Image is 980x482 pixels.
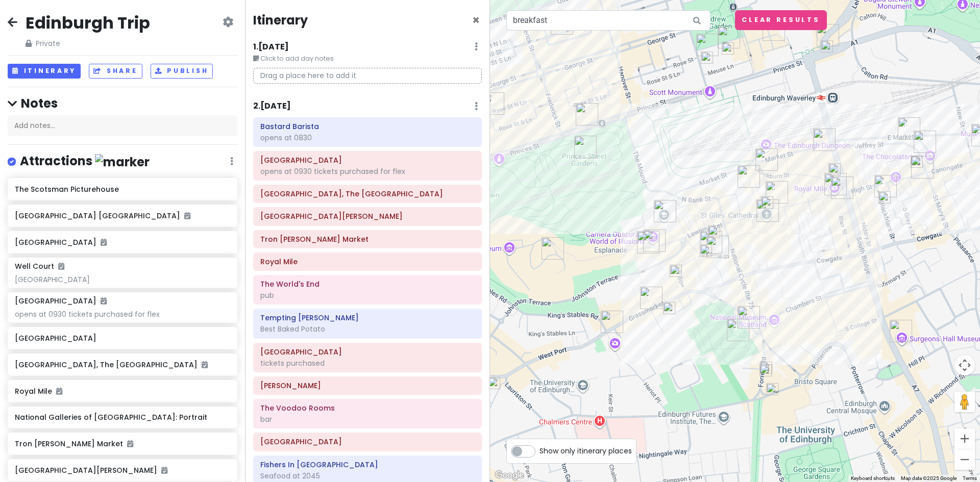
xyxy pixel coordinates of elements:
[901,475,957,481] span: Map data ©2025 Google
[692,30,723,60] div: The Ivy On The Square Edinburgh
[89,64,142,79] button: Share
[15,310,230,319] div: opens at 0930 tickets purchased for flex
[26,38,150,49] span: Private
[714,22,744,53] div: Dishoom Edinburgh
[260,460,475,469] h6: Fishers In The City
[809,124,840,155] div: The Scotsman Picturehouse
[260,257,475,266] h6: Royal Mile
[253,54,482,64] small: Click to add day notes
[15,439,230,448] h6: Tron [PERSON_NAME] Market
[963,475,977,481] a: Terms (opens in new tab)
[954,355,975,375] button: Map camera controls
[472,12,480,29] span: Close itinerary
[8,64,81,79] button: Itinerary
[253,68,482,84] p: Drag a place here to add it
[26,12,150,34] h2: Edinburgh Trip
[253,101,291,112] h6: 2 . [DATE]
[572,99,602,130] div: Princes Street
[15,275,230,284] div: [GEOGRAPHIC_DATA]
[260,122,475,131] h6: Bastard Barista
[8,115,237,137] div: Add notes...
[540,445,632,456] span: Show only itinerary places
[493,469,526,482] img: Google
[696,227,726,258] div: Victoria Street
[253,42,289,53] h6: 1 . [DATE]
[570,132,601,162] div: Princes Street Gardens
[813,20,843,50] div: Society Bar & Kitchen
[260,415,475,424] div: bar
[472,14,480,27] button: Close
[894,113,924,144] div: The Cocktail Geeks
[184,212,190,219] i: Added to itinerary
[723,315,753,345] div: Greyfriars Kirkyard Cemetery Edinburgh
[851,475,895,482] button: Keyboard shortcuts
[650,196,680,226] div: New College, The University of Edinburgh
[202,361,208,368] i: Added to itinerary
[58,263,64,270] i: Added to itinerary
[15,360,230,369] h6: [GEOGRAPHIC_DATA], The [GEOGRAPHIC_DATA]
[870,171,901,201] div: The Edinburgh Larder - Blackfriars Street
[907,152,938,183] div: The World's End
[151,64,213,79] button: Publish
[954,428,975,449] button: Zoom in
[253,12,308,28] h4: Itinerary
[910,126,940,157] div: Tempting Tattie
[260,359,475,368] div: tickets purchased
[260,291,475,300] div: pub
[15,238,230,247] h6: [GEOGRAPHIC_DATA]
[260,280,475,289] h6: The World's End
[735,10,827,30] button: Clear Results
[702,232,733,262] div: Commons Club Edinburgh
[547,8,577,39] div: Fishers In The City
[260,347,475,357] h6: Palace of Holyroodhouse
[633,227,664,258] div: The Scotch Whisky Experience
[762,177,792,208] div: The Real Mary King's Close
[954,449,975,470] button: Zoom out
[15,387,230,396] h6: Royal Mile
[886,316,916,346] div: Surgeons' Hall Museums
[478,88,508,119] div: Never Really Here
[751,144,782,175] div: The Milkman
[56,388,62,395] i: Added to itinerary
[639,225,670,256] div: Witchery by the Castle
[260,381,475,390] h6: Calton Hill
[15,413,230,422] h6: National Galleries of [GEOGRAPHIC_DATA]: Portrait
[15,334,230,343] h6: [GEOGRAPHIC_DATA]
[537,233,568,264] div: Edinburgh Castle
[733,302,764,333] div: Islander UK Edinburgh Workshop
[15,466,230,475] h6: [GEOGRAPHIC_DATA][PERSON_NAME]
[506,10,710,31] input: Search a place
[260,167,475,176] div: opens at 0930 tickets purchased for flex
[493,469,526,482] a: Open this area in Google Maps (opens a new window)
[15,296,107,306] h6: [GEOGRAPHIC_DATA]
[260,212,475,221] h6: St Giles' Cathedral
[260,156,475,165] h6: Edinburgh Castle
[15,185,230,194] h6: The Scotsman Picturehouse
[954,392,975,412] button: Drag Pegman onto the map to open Street View
[597,307,627,337] div: Mary's Milk Bar
[260,471,475,480] div: Seafood at 2045
[733,161,764,192] div: The Devil's Advocate
[15,262,64,271] h6: Well Court
[260,324,475,334] div: Best Baked Potato
[260,189,475,198] h6: New College, The University of Edinburgh
[827,172,857,203] div: Tron Kirk Market
[127,440,133,447] i: Added to itinerary
[101,297,107,305] i: Added to itinerary
[752,195,783,226] div: St Giles' Cathedral
[20,153,150,170] h4: Attractions
[260,403,475,413] h6: The Voodoo Rooms
[758,14,789,45] div: The Voodoo Rooms
[161,467,167,474] i: Added to itinerary
[260,437,475,446] h6: Princes Street
[260,235,475,244] h6: Tron Kirk Market
[260,313,475,322] h6: Tempting Tattie
[101,239,107,246] i: Added to itinerary
[260,133,475,142] div: opens at 0830
[15,211,230,220] h6: [GEOGRAPHIC_DATA] [GEOGRAPHIC_DATA]
[820,169,851,199] div: Royal Mile
[636,283,667,313] div: Grassmarket
[95,154,150,170] img: marker
[8,95,237,111] h4: Notes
